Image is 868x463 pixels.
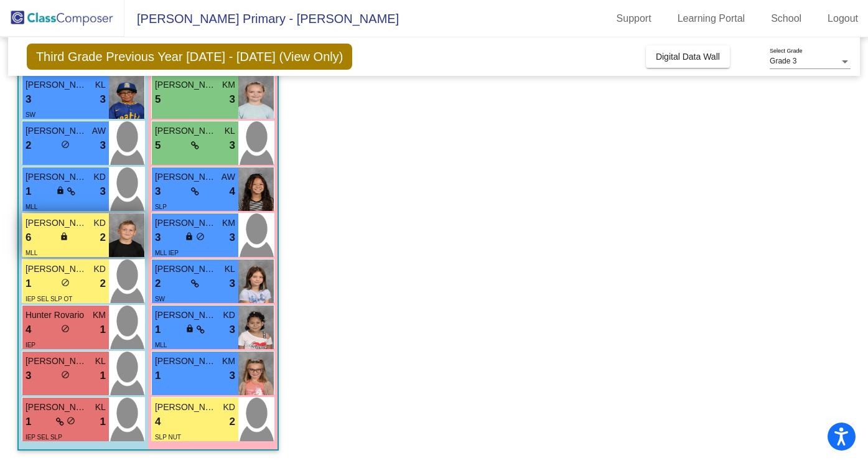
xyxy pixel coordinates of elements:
span: KD [223,401,235,414]
span: 1 [155,322,161,338]
span: [PERSON_NAME] Primary - [PERSON_NAME] [124,9,399,29]
span: 2 [100,230,105,246]
button: Digital Data Wall [646,45,730,68]
a: School [761,9,811,29]
span: MLL [26,250,37,256]
span: [PERSON_NAME] de La [PERSON_NAME] [155,309,217,322]
span: Grade 3 [770,57,796,65]
span: IEP SEL SLP [26,434,62,441]
span: KD [223,309,235,322]
span: 2 [100,276,105,292]
span: lock [56,186,65,195]
span: [PERSON_NAME] [26,263,88,276]
span: IEP [26,342,35,348]
span: [PERSON_NAME] [155,355,217,368]
span: AW [92,124,106,138]
span: 1 [100,368,105,384]
span: lock [185,232,194,241]
span: do_not_disturb_alt [61,278,70,287]
span: 2 [155,276,161,292]
span: 2 [229,414,235,430]
span: [PERSON_NAME] [PERSON_NAME] [26,401,88,414]
span: do_not_disturb_alt [67,416,75,425]
span: KL [95,78,106,91]
span: KL [95,355,106,368]
span: 2 [26,138,31,154]
span: KL [95,401,106,414]
span: MLL IEP [155,250,179,256]
span: KD [93,171,105,184]
span: 4 [229,184,235,200]
span: KL [225,124,235,138]
span: 3 [229,322,235,338]
span: IEP SEL SLP OT [26,296,72,302]
span: do_not_disturb_alt [61,370,70,379]
span: 3 [100,138,105,154]
span: do_not_disturb_alt [61,324,70,333]
span: 3 [100,184,105,200]
span: [PERSON_NAME] [155,401,217,414]
span: 3 [100,91,105,108]
span: [PERSON_NAME] [155,78,217,91]
span: 3 [155,184,161,200]
span: lock [60,232,68,241]
span: KD [93,217,105,230]
span: 3 [229,276,235,292]
span: do_not_disturb_alt [61,140,70,149]
span: 3 [26,368,31,384]
span: 1 [100,414,105,430]
span: 4 [26,322,31,338]
span: 3 [155,230,161,246]
span: SLP NUT [155,434,181,441]
span: [PERSON_NAME] [26,124,88,138]
span: KM [222,217,235,230]
span: 3 [229,368,235,384]
span: lock [185,324,194,333]
span: [PERSON_NAME] [155,124,217,138]
span: Digital Data Wall [656,52,720,62]
span: KM [222,355,235,368]
span: MLL [155,342,167,348]
span: 5 [155,91,161,108]
span: SLP [155,203,167,210]
span: Third Grade Previous Year [DATE] - [DATE] (View Only) [27,44,353,70]
span: KM [93,309,106,322]
span: KM [222,78,235,91]
a: Support [607,9,661,29]
span: 4 [155,414,161,430]
span: [PERSON_NAME] [26,171,88,184]
span: 5 [155,138,161,154]
span: 1 [100,322,105,338]
span: 6 [26,230,31,246]
span: [PERSON_NAME] [26,217,88,230]
span: 3 [229,138,235,154]
span: [PERSON_NAME] [155,217,217,230]
span: AW [222,171,235,184]
span: 3 [229,230,235,246]
span: SW [155,296,165,302]
span: SW [26,111,35,118]
span: [PERSON_NAME] [26,355,88,368]
span: [PERSON_NAME] [155,171,217,184]
span: MLL [26,203,37,210]
span: do_not_disturb_alt [196,232,205,241]
a: Logout [818,9,868,29]
span: Hunter Rovario [26,309,88,322]
span: [PERSON_NAME] [PERSON_NAME] [155,263,217,276]
span: 1 [26,414,31,430]
span: 3 [229,91,235,108]
span: 1 [26,276,31,292]
span: KL [225,263,235,276]
span: [PERSON_NAME] [26,78,88,91]
a: Learning Portal [668,9,755,29]
span: 1 [155,368,161,384]
span: KD [93,263,105,276]
span: 3 [26,91,31,108]
span: 1 [26,184,31,200]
